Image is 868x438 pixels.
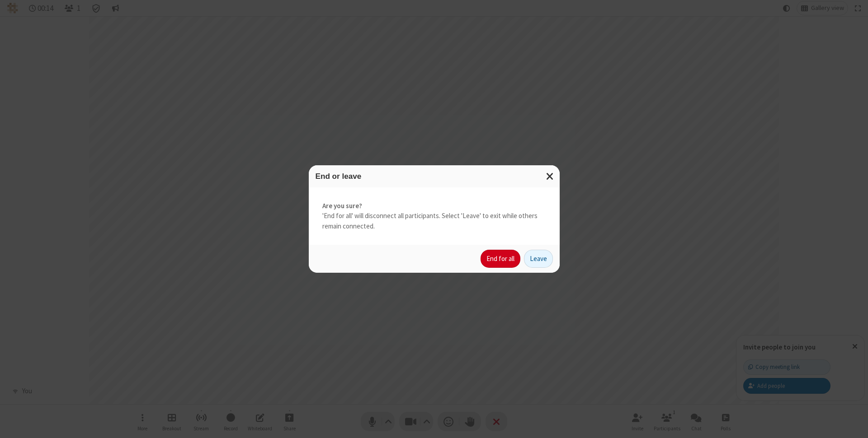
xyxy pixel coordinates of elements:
strong: Are you sure? [322,201,546,211]
button: End for all [481,250,520,268]
div: 'End for all' will disconnect all participants. Select 'Leave' to exit while others remain connec... [309,187,560,245]
button: Close modal [541,165,560,187]
button: Leave [524,250,553,268]
h3: End or leave [316,172,553,181]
